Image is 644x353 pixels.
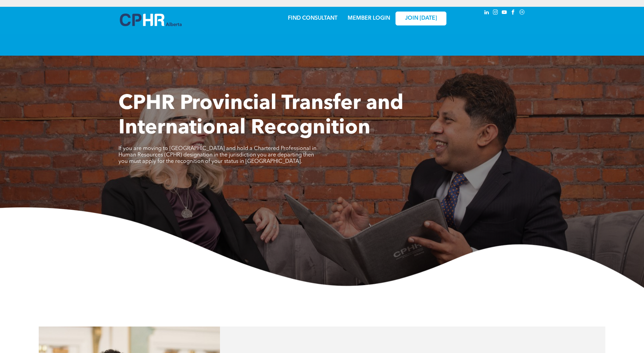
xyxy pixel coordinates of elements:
span: CPHR Provincial Transfer and International Recognition [118,94,403,138]
a: Social network [518,8,526,18]
span: If you are moving to [GEOGRAPHIC_DATA] and hold a Chartered Professional in Human Resources (CPHR... [118,146,316,164]
a: MEMBER LOGIN [348,16,390,21]
a: linkedin [483,8,491,18]
a: FIND CONSULTANT [288,16,337,21]
span: JOIN [DATE] [405,15,437,22]
a: instagram [492,8,499,18]
img: A blue and white logo for cp alberta [120,14,182,26]
a: JOIN [DATE] [395,12,446,25]
a: youtube [501,8,508,18]
a: facebook [510,8,517,18]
